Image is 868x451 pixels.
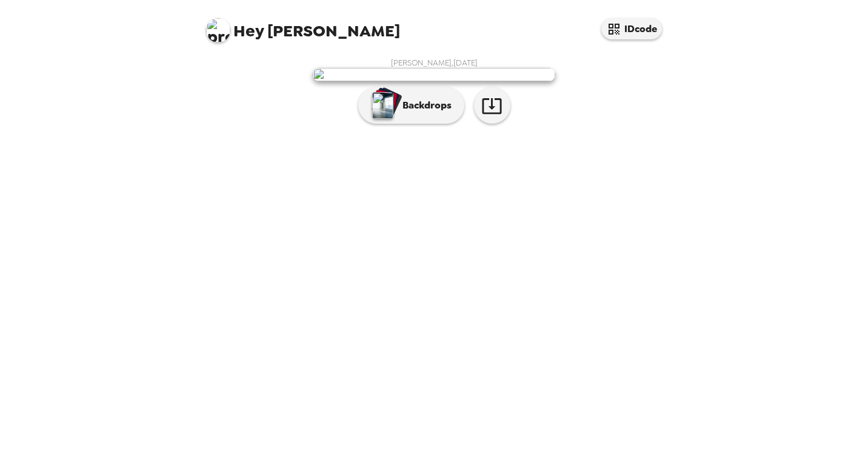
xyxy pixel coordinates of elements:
img: profile pic [206,18,230,42]
button: IDcode [601,18,662,39]
span: [PERSON_NAME] [206,12,400,39]
p: Backdrops [396,98,452,113]
button: Backdrops [358,87,464,124]
span: Hey [233,20,264,42]
img: user [313,68,555,81]
span: [PERSON_NAME] , [DATE] [391,58,478,68]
